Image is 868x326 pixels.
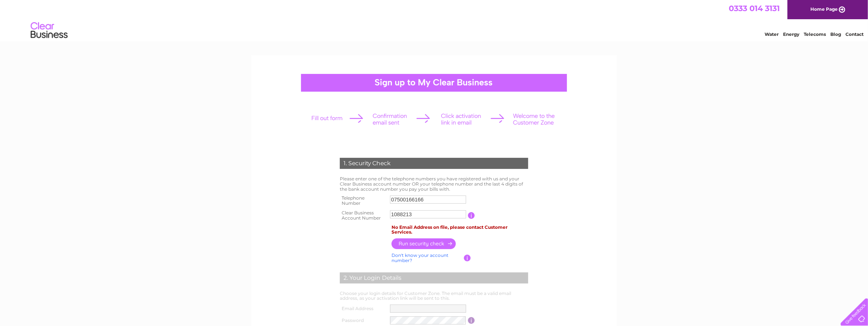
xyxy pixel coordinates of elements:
[390,223,530,237] td: No Email Address on file, please contact Customer Services.
[729,4,780,13] a: 0333 014 3131
[30,19,68,42] img: logo.png
[338,303,388,315] th: Email Address
[260,4,609,36] div: Clear Business is a trading name of Verastar Limited (registered in [GEOGRAPHIC_DATA] No. 3667643...
[392,252,448,263] a: Don't know your account number?
[783,31,799,37] a: Energy
[765,31,779,37] a: Water
[338,193,388,208] th: Telephone Number
[468,212,475,219] input: Information
[464,255,471,261] input: Information
[340,158,528,169] div: 1. Security Check
[338,208,388,223] th: Clear Business Account Number
[468,317,475,324] input: Information
[804,31,826,37] a: Telecoms
[845,31,864,37] a: Contact
[830,31,841,37] a: Blog
[338,289,530,303] td: Choose your login details for Customer Zone. The email must be a valid email address, as your act...
[338,174,530,193] td: Please enter one of the telephone numbers you have registered with us and your Clear Business acc...
[340,272,528,283] div: 2. Your Login Details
